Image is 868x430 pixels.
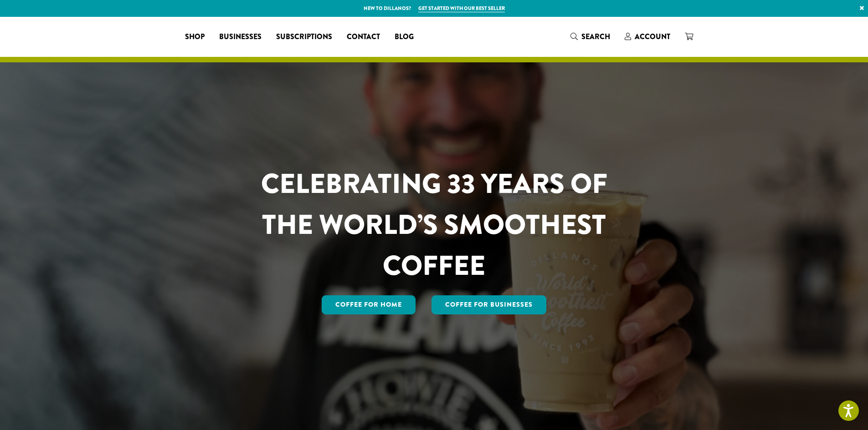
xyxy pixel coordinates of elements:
[178,30,212,44] a: Shop
[219,31,262,43] span: Businesses
[581,31,610,42] span: Search
[431,295,546,314] a: Coffee For Businesses
[418,5,505,12] a: Get started with our best seller
[347,31,380,43] span: Contact
[185,31,205,43] span: Shop
[395,31,414,43] span: Blog
[276,31,332,43] span: Subscriptions
[322,295,416,314] a: Coffee for Home
[234,163,634,286] h1: CELEBRATING 33 YEARS OF THE WORLD’S SMOOTHEST COFFEE
[635,31,670,42] span: Account
[563,29,617,44] a: Search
